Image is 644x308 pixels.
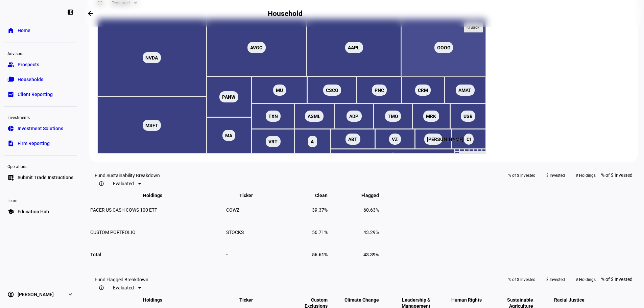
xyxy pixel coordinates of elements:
[90,207,157,213] span: PACER US CASH COWS 100 ETF
[18,140,50,147] span: Firm Reporting
[7,91,14,98] eth-mat-symbol: bid_landscape
[7,76,14,83] eth-mat-symbol: folder_copy
[95,173,160,189] eth-data-table-title: Fund Sustainability Breakdown
[312,252,328,257] span: 56.61%
[268,9,302,18] h2: Household
[95,277,148,293] eth-data-table-title: Fund Flagged Breakdown
[90,230,136,235] span: CUSTOM PORTFOLIO
[305,193,328,198] span: Clean
[4,88,77,101] a: bid_landscapeClient Reporting
[18,174,73,181] span: Submit Trade Instructions
[7,61,14,68] eth-mat-symbol: group
[503,170,541,181] button: % of $ Invested
[458,88,471,93] text: AMAT
[418,88,428,93] text: CRM
[541,170,570,181] button: $ Invested
[334,297,379,303] span: Climate Change
[363,230,379,235] span: 43.29%
[145,55,158,61] text: NVDA
[113,181,134,186] span: Evaluated
[239,193,263,198] span: Ticker
[503,274,541,285] button: % of $ Invested
[546,170,565,181] span: $ Invested
[508,274,535,285] span: % of $ Invested
[268,114,278,119] text: TXN
[67,291,74,298] eth-mat-symbol: expand_more
[67,9,74,16] eth-mat-symbol: left_panel_close
[463,114,473,119] text: USB
[312,207,328,213] span: 39.37%
[7,140,14,147] eth-mat-symbol: description
[99,181,104,186] mat-icon: info_outline
[363,207,379,213] span: 60.63%
[388,114,398,119] text: TMO
[7,27,14,34] eth-mat-symbol: home
[250,45,263,50] text: AVGO
[4,122,77,135] a: pie_chartInvestment Solutions
[4,48,77,58] div: Advisors
[437,45,451,50] text: GOOG
[363,252,379,257] span: 43.39%
[392,137,398,142] text: VZ
[268,139,278,144] text: VRT
[601,172,633,178] span: % of $ Invested
[18,61,39,68] span: Prospects
[90,252,101,257] span: Total
[467,137,471,142] text: CI
[4,24,77,37] a: homeHome
[570,274,601,285] button: # Holdings
[544,297,585,303] span: Racial Justice
[276,88,283,93] text: MU
[225,133,233,138] text: MA
[18,76,43,83] span: Households
[375,88,384,93] text: PNC
[143,193,172,198] span: Holdings
[226,252,228,257] span: -
[348,45,360,50] text: AAPL
[392,150,394,153] text: ...
[349,114,358,119] text: ADP
[4,58,77,71] a: groupProspects
[145,123,158,128] text: MSFT
[18,125,63,132] span: Investment Solutions
[18,208,49,215] span: Education Hub
[312,230,328,235] span: 56.71%
[222,94,236,100] text: PANW
[4,137,77,150] a: descriptionFirm Reporting
[427,137,463,142] text: [PERSON_NAME]
[546,274,565,285] span: $ Invested
[7,208,14,215] eth-mat-symbol: school
[441,297,482,303] span: Human Rights
[426,114,436,119] text: MRK
[7,125,14,132] eth-mat-symbol: pie_chart
[576,170,596,181] span: # Holdings
[570,170,601,181] button: # Holdings
[4,112,77,122] div: Investments
[4,73,77,86] a: folder_copyHouseholds
[4,161,77,171] div: Operations
[18,291,54,298] span: [PERSON_NAME]
[7,291,14,298] eth-mat-symbol: account_circle
[326,88,338,93] text: CSCO
[226,230,244,235] span: STOCKS
[18,91,53,98] span: Client Reporting
[508,170,535,181] span: % of $ Invested
[467,25,480,30] text: ◁ Back
[226,207,239,213] span: COWZ
[308,114,320,119] text: ASML
[348,137,357,142] text: ABT
[143,297,172,303] span: Holdings
[7,174,14,181] eth-mat-symbol: list_alt_add
[99,285,104,290] mat-icon: info_outline
[18,27,30,34] span: Home
[351,193,379,198] span: Flagged
[4,195,77,205] div: Learn
[113,285,134,290] span: Evaluated
[576,274,596,285] span: # Holdings
[87,9,95,18] mat-icon: arrow_backwards
[239,297,263,303] span: Ticker
[601,277,633,282] span: % of $ Invested
[541,274,570,285] button: $ Invested
[311,139,314,144] text: A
